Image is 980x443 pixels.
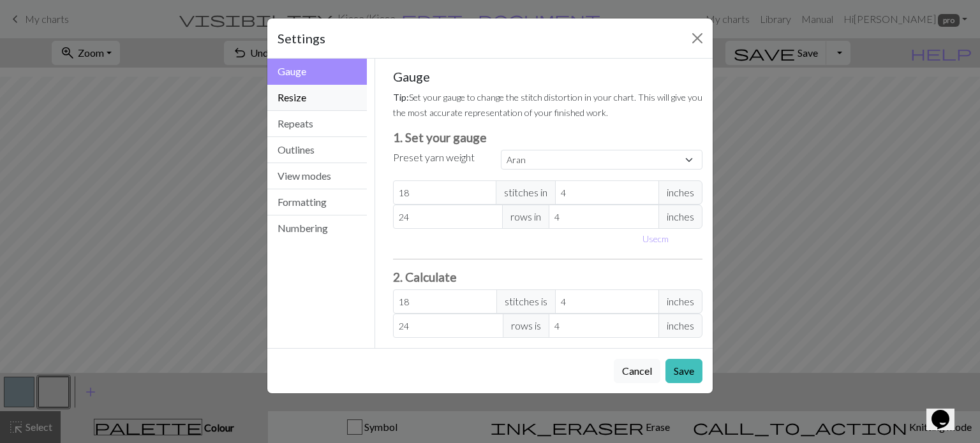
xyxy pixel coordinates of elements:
[393,270,703,284] h3: 2. Calculate
[393,69,703,84] h5: Gauge
[687,28,708,48] button: Close
[267,163,367,189] button: View modes
[503,314,549,338] span: rows is
[393,92,702,118] small: Set your gauge to change the stitch distortion in your chart. This will give you the most accurat...
[496,180,556,205] span: stitches in
[658,180,702,205] span: inches
[267,215,367,241] button: Numbering
[267,59,367,85] button: Gauge
[658,289,702,314] span: inches
[267,111,367,137] button: Repeats
[267,137,367,163] button: Outlines
[658,205,702,229] span: inches
[926,392,967,430] iframe: chat widget
[393,150,475,165] label: Preset yarn weight
[665,359,702,383] button: Save
[658,314,702,338] span: inches
[614,359,660,383] button: Cancel
[278,29,325,48] h5: Settings
[502,205,549,229] span: rows in
[637,229,674,249] button: Usecm
[393,130,703,145] h3: 1. Set your gauge
[267,189,367,215] button: Formatting
[496,289,556,314] span: stitches is
[267,85,367,111] button: Resize
[393,92,409,103] strong: Tip:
